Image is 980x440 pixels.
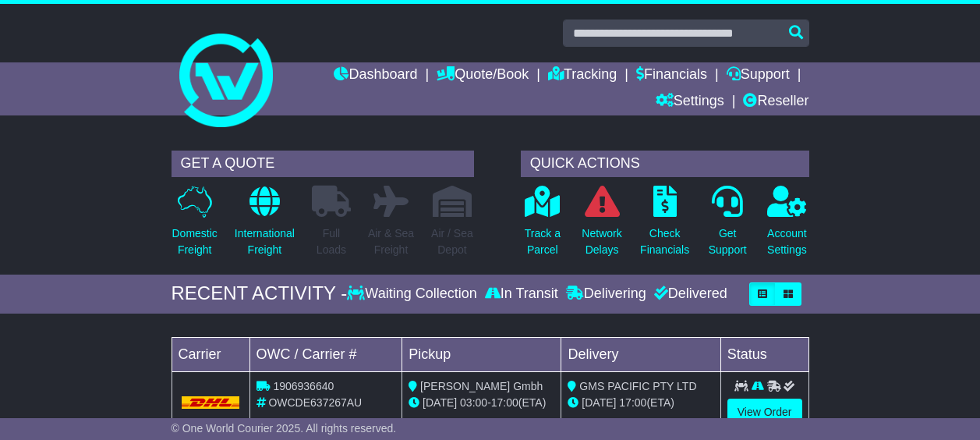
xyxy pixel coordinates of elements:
[409,395,554,411] div: - (ETA)
[579,380,696,392] span: GMS PACIFIC PTY LTD
[650,286,727,303] div: Delivered
[234,185,295,267] a: InternationalFreight
[172,282,348,305] div: RECENT ACTIVITY -
[334,62,417,89] a: Dashboard
[423,396,457,409] span: [DATE]
[562,286,650,303] div: Delivering
[656,89,724,115] a: Settings
[727,62,790,89] a: Support
[273,380,334,392] span: 1906936640
[172,185,218,267] a: DomesticFreight
[640,225,689,258] p: Check Financials
[172,337,249,371] td: Carrier
[582,396,616,409] span: [DATE]
[582,225,621,258] p: Network Delays
[743,89,808,115] a: Reseller
[249,337,402,371] td: OWC / Carrier #
[709,225,747,258] p: Get Support
[767,225,807,258] p: Account Settings
[437,62,529,89] a: Quote/Book
[720,337,808,371] td: Status
[491,396,518,409] span: 17:00
[172,422,397,435] span: © One World Courier 2025. All rights reserved.
[431,225,473,258] p: Air / Sea Depot
[172,151,474,177] div: GET A QUOTE
[420,380,543,392] span: [PERSON_NAME] Gmbh
[235,225,295,258] p: International Freight
[368,225,414,258] p: Air & Sea Freight
[312,225,351,258] p: Full Loads
[172,225,218,258] p: Domestic Freight
[402,337,561,371] td: Pickup
[182,396,240,409] img: DHL.png
[460,396,487,409] span: 03:00
[548,62,617,89] a: Tracking
[766,185,808,267] a: AccountSettings
[521,151,809,177] div: QUICK ACTIONS
[481,286,562,303] div: In Transit
[568,395,713,411] div: (ETA)
[619,396,646,409] span: 17:00
[525,225,561,258] p: Track a Parcel
[708,185,748,267] a: GetSupport
[636,62,707,89] a: Financials
[561,337,720,371] td: Delivery
[581,185,622,267] a: NetworkDelays
[268,396,362,409] span: OWCDE637267AU
[727,399,802,426] a: View Order
[639,185,690,267] a: CheckFinancials
[347,286,480,303] div: Waiting Collection
[524,185,561,267] a: Track aParcel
